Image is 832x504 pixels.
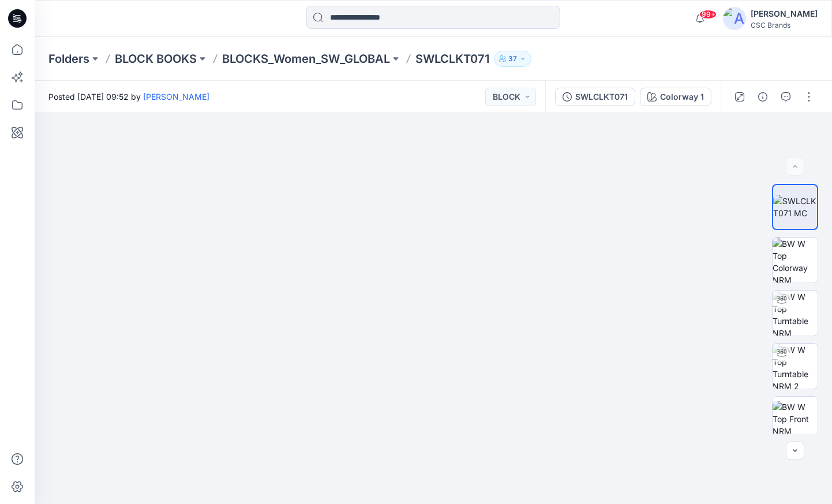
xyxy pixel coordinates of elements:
div: [PERSON_NAME] [751,7,818,21]
img: BW W Top Colorway NRM [773,238,818,283]
span: Posted [DATE] 09:52 by [48,91,209,103]
span: 99+ [699,10,717,19]
button: Colorway 1 [640,88,711,106]
button: SWLCLKT071 [555,88,635,106]
img: avatar [723,7,746,30]
div: Colorway 1 [660,91,704,103]
a: [PERSON_NAME] [143,92,209,101]
button: 37 [494,51,531,67]
p: SWLCLKT071 [415,51,489,67]
img: BW W Top Turntable NRM 2 [773,344,818,389]
img: SWLCLKT071 MC [773,195,817,219]
img: BW W Top Front NRM [773,401,818,437]
a: BLOCKS_Women_SW_GLOBAL [222,51,390,67]
img: BW W Top Turntable NRM [773,291,818,336]
p: 37 [508,52,517,65]
button: Details [754,88,772,106]
a: Folders [48,51,89,67]
div: SWLCLKT071 [575,91,628,103]
div: CSC Brands [751,21,818,29]
a: BLOCK BOOKS [115,51,197,67]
